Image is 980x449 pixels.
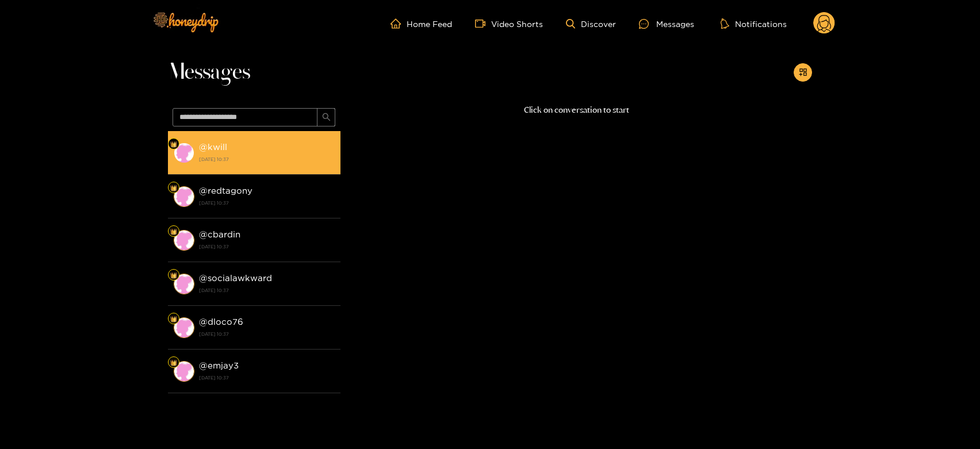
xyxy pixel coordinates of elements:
[170,359,177,366] img: Fan Level
[639,17,694,30] div: Messages
[170,316,177,323] img: Fan Level
[174,317,194,338] img: conversation
[566,19,616,29] a: Discover
[199,317,243,327] strong: @ dloco76
[170,228,177,235] img: Fan Level
[340,103,812,117] p: Click on conversation to start
[174,186,194,207] img: conversation
[322,113,331,122] span: search
[174,143,194,163] img: conversation
[170,141,177,148] img: Fan Level
[391,18,407,29] span: home
[391,18,452,29] a: Home Feed
[174,230,194,251] img: conversation
[317,108,335,126] button: search
[199,229,240,239] strong: @ cbardin
[174,361,194,382] img: conversation
[199,241,335,252] strong: [DATE] 10:37
[794,63,812,82] button: appstore-add
[199,285,335,296] strong: [DATE] 10:37
[199,360,239,370] strong: @ emjay3
[199,154,335,164] strong: [DATE] 10:37
[170,185,177,191] img: Fan Level
[168,59,250,86] span: Messages
[475,18,543,29] a: Video Shorts
[199,273,272,283] strong: @ socialawkward
[199,198,335,208] strong: [DATE] 10:37
[199,373,335,383] strong: [DATE] 10:37
[199,329,335,339] strong: [DATE] 10:37
[475,18,491,29] span: video-camera
[199,142,227,152] strong: @ kwill
[174,274,194,294] img: conversation
[799,68,807,78] span: appstore-add
[199,186,252,195] strong: @ redtagony
[717,18,790,29] button: Notifications
[170,272,177,279] img: Fan Level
